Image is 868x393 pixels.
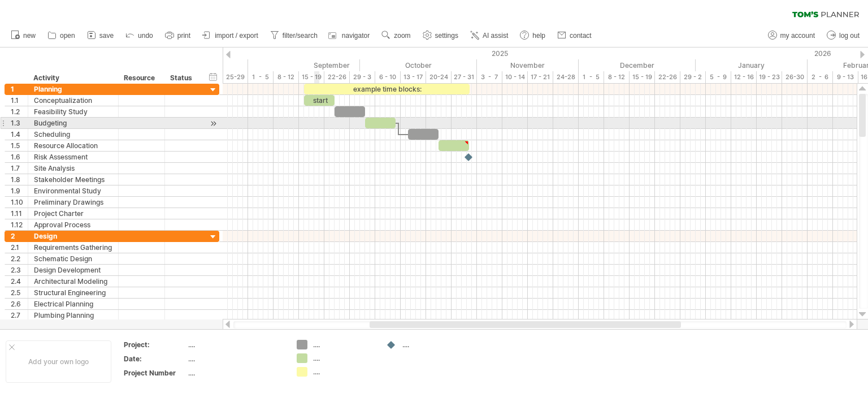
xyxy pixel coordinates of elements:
a: help [517,28,549,43]
div: 6 - 10 [375,71,401,83]
a: new [8,28,39,43]
span: filter/search [283,32,318,40]
div: Feasibility Study [34,106,112,117]
div: 12 - 16 [731,71,757,83]
div: Budgeting [34,118,112,128]
div: Design Development [34,265,112,275]
span: settings [435,32,458,40]
div: 13 - 17 [401,71,426,83]
div: 2.6 [11,299,28,309]
div: Risk Assessment [34,152,112,162]
div: Conceptualization [34,95,112,106]
a: AI assist [467,28,511,43]
a: log out [824,28,863,43]
div: 1.2 [11,106,28,117]
div: 2.4 [11,276,28,287]
div: Stakeholder Meetings [34,174,112,185]
a: zoom [379,28,414,43]
a: undo [123,28,157,43]
div: 1.10 [11,197,28,208]
div: 8 - 12 [274,71,299,83]
div: 29 - 3 [350,71,375,83]
div: 9 - 13 [833,71,858,83]
div: example time blocks: [304,84,470,94]
div: Requirements Gathering [34,242,112,253]
div: Date: [124,354,186,364]
div: Preliminary Drawings [34,197,112,208]
span: open [60,32,75,40]
div: Status [170,72,195,84]
div: 1.12 [11,219,28,230]
div: 1.4 [11,129,28,140]
a: import / export [199,28,262,43]
a: open [45,28,79,43]
div: 1 [11,84,28,94]
div: 1.5 [11,140,28,151]
div: 1.9 [11,185,28,196]
div: December 2025 [579,59,696,71]
div: 25-29 [223,71,248,83]
div: Resource Allocation [34,140,112,151]
span: contact [570,32,592,40]
span: help [532,32,545,40]
a: filter/search [267,28,321,43]
div: .... [313,353,375,363]
div: .... [188,340,283,349]
div: 2.7 [11,310,28,321]
div: .... [313,340,375,349]
div: 15 - 19 [299,71,324,83]
div: 2.2 [11,253,28,264]
div: Resource [124,72,158,84]
div: 1 - 5 [248,71,274,83]
div: Project Charter [34,208,112,219]
div: 22-26 [655,71,680,83]
div: Planning [34,84,112,94]
div: 3 - 7 [477,71,502,83]
a: save [84,28,117,43]
div: Schematic Design [34,253,112,264]
a: print [162,28,194,43]
div: .... [188,354,283,364]
div: Scheduling [34,129,112,140]
span: undo [138,32,153,40]
span: AI assist [483,32,508,40]
span: my account [780,32,815,40]
div: 1.6 [11,152,28,162]
div: 2.5 [11,287,28,298]
div: 24-28 [553,71,579,83]
div: 2 [11,231,28,241]
div: Activity [33,72,112,84]
a: navigator [327,28,373,43]
div: Add your own logo [6,340,111,383]
div: 1.3 [11,118,28,128]
div: .... [402,340,464,349]
div: 27 - 31 [452,71,477,83]
span: log out [839,32,860,40]
div: .... [313,367,375,377]
div: Electrical Planning [34,299,112,309]
div: Architectural Modeling [34,276,112,287]
span: new [23,32,36,40]
div: 10 - 14 [502,71,528,83]
div: Plumbing Planning [34,310,112,321]
div: 1 - 5 [579,71,604,83]
a: settings [420,28,462,43]
div: 5 - 9 [706,71,731,83]
div: October 2025 [360,59,477,71]
div: 2.1 [11,242,28,253]
div: 22-26 [324,71,350,83]
div: 19 - 23 [757,71,782,83]
a: my account [765,28,818,43]
span: import / export [215,32,258,40]
div: 2.3 [11,265,28,275]
div: Site Analysis [34,163,112,174]
div: Approval Process [34,219,112,230]
div: 17 - 21 [528,71,553,83]
div: Project: [124,340,186,349]
div: Design [34,231,112,241]
div: scroll to activity [208,118,219,129]
span: save [99,32,114,40]
div: 1.11 [11,208,28,219]
span: print [177,32,190,40]
div: Project Number [124,368,186,378]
